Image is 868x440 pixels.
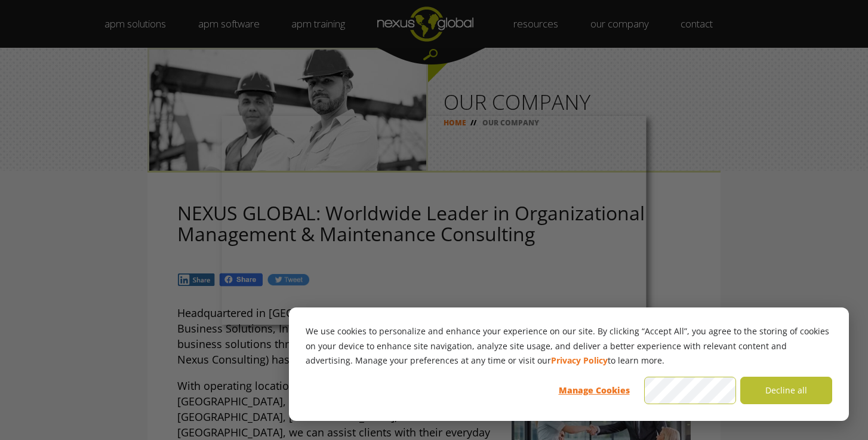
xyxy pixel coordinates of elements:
[548,377,640,404] button: Manage Cookies
[306,324,832,368] p: We use cookies to personalize and enhance your experience on our site. By clicking “Accept All”, ...
[740,377,832,404] button: Decline all
[551,353,608,368] a: Privacy Policy
[644,377,736,404] button: Accept all
[222,116,647,325] iframe: Popup CTA
[289,307,849,421] div: Cookie banner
